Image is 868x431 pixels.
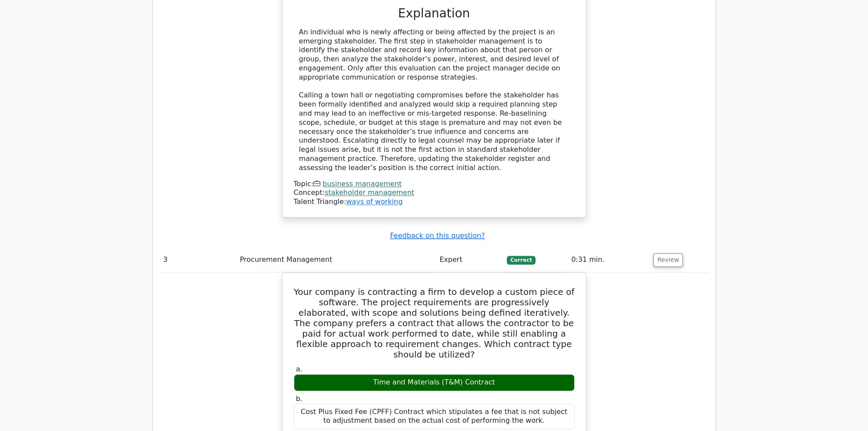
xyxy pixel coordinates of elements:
span: Correct [507,256,535,264]
div: Talent Triangle: [294,180,575,207]
a: Feedback on this question? [390,231,485,240]
h3: Explanation [299,6,569,21]
div: An individual who is newly affecting or being affected by the project is an emerging stakeholder.... [299,28,569,173]
td: 0:31 min. [568,247,650,272]
td: 3 [160,247,236,272]
h5: Your company is contracting a firm to develop a custom piece of software. The project requirement... [293,287,575,360]
span: b. [296,394,303,403]
td: Procurement Management [236,247,436,272]
a: ways of working [346,197,402,206]
button: Review [653,253,683,267]
div: Topic: [294,180,575,189]
div: Cost Plus Fixed Fee (CPFF) Contract which stipulates a fee that is not subject to adjustment base... [294,404,575,430]
a: stakeholder management [325,188,414,197]
a: business management [323,180,402,188]
div: Time and Materials (T&M) Contract [294,374,575,391]
div: Concept: [294,188,575,197]
td: Expert [436,247,503,272]
span: a. [296,365,303,373]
